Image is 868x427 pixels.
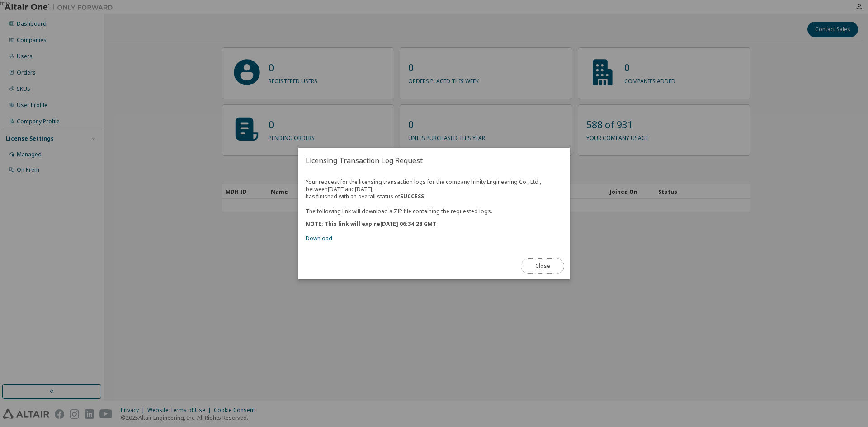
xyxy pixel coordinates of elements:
a: Download [306,235,332,242]
div: Your request for the licensing transaction logs for the company Trinity Engineering Co., Ltd. , b... [306,178,562,242]
h2: Licensing Transaction Log Request [298,148,570,173]
p: The following link will download a ZIP file containing the requested logs. [306,207,562,215]
button: Close [521,258,564,274]
b: SUCCESS [400,192,424,200]
b: NOTE: This link will expire [DATE] 06:34:28 GMT [306,220,436,228]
